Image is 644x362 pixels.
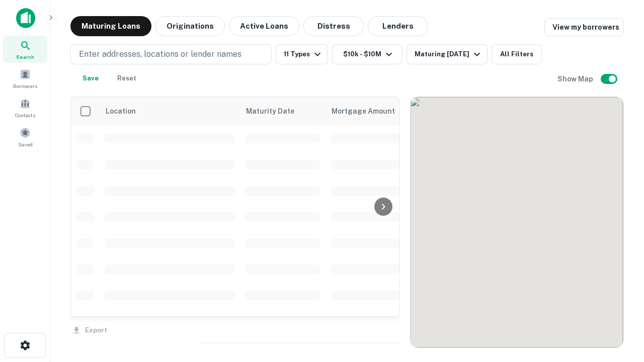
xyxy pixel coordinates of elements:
th: Location [99,97,240,125]
span: Location [105,105,136,117]
th: Maturity Date [240,97,326,125]
button: 11 Types [276,44,328,64]
button: Reset [111,68,143,88]
button: $10k - $10M [332,44,403,64]
div: Maturing [DATE] [415,48,483,60]
button: Active Loans [229,16,299,36]
span: Contacts [15,111,35,119]
span: Mortgage Amount [332,105,408,117]
button: Distress [303,16,364,36]
span: Search [16,53,34,61]
p: Enter addresses, locations or lender names [79,48,242,60]
th: Mortgage Amount [326,97,436,125]
button: Enter addresses, locations or lender names [70,44,272,64]
a: Contacts [3,94,47,121]
button: Save your search to get updates of matches that match your search criteria. [74,68,107,88]
a: View my borrowers [544,18,624,36]
button: Lenders [368,16,428,36]
div: 0 0 [411,97,623,347]
a: Saved [3,123,47,150]
a: Search [3,36,47,63]
button: Maturing [DATE] [407,44,488,64]
button: Originations [155,16,225,36]
a: Borrowers [3,65,47,92]
span: Saved [18,140,33,148]
button: Maturing Loans [70,16,151,36]
img: capitalize-icon.png [16,8,35,28]
iframe: Chat Widget [594,282,644,330]
button: All Filters [492,44,542,64]
span: Maturity Date [246,105,307,117]
span: Borrowers [13,82,37,90]
h6: Show Map [557,73,595,84]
